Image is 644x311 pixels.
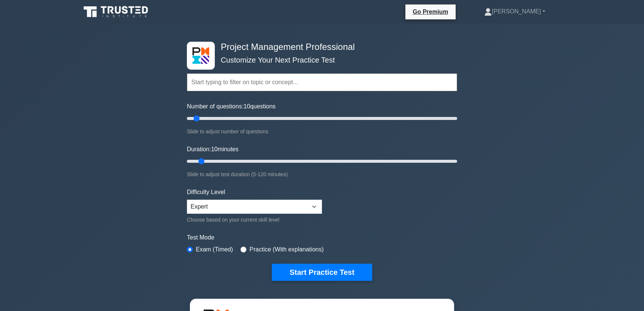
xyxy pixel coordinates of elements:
span: 10 [243,103,250,110]
label: Duration: minutes [187,145,239,154]
a: [PERSON_NAME] [466,4,563,19]
a: Go Premium [408,7,453,16]
label: Difficulty Level [187,188,225,197]
span: 10 [211,146,218,152]
h4: Project Management Professional [218,42,421,53]
button: Start Practice Test [272,264,372,281]
div: Slide to adjust test duration (5-120 minutes) [187,170,457,179]
input: Start typing to filter on topic or concept... [187,73,457,91]
div: Slide to adjust number of questions [187,127,457,136]
label: Number of questions: questions [187,102,275,111]
label: Test Mode [187,233,457,242]
div: Choose based on your current skill level [187,215,322,224]
label: Exam (Timed) [196,245,233,254]
label: Practice (With explanations) [249,245,323,254]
